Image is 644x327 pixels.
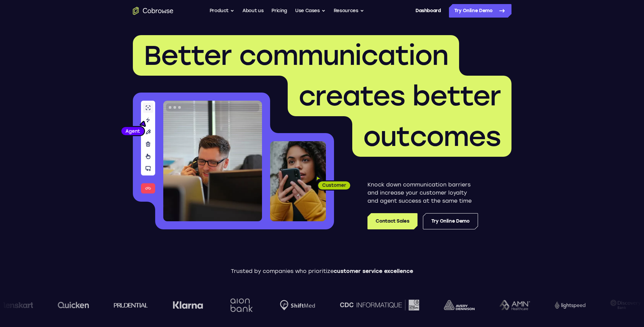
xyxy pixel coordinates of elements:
img: Aion Bank [228,292,255,319]
button: Product [210,4,235,18]
img: avery-dennison [444,300,474,310]
img: A customer support agent talking on the phone [163,101,262,221]
a: Contact Sales [367,213,417,229]
span: Better communication [144,39,448,72]
a: Pricing [271,4,287,18]
p: Knock down communication barriers and increase your customer loyalty and agent success at the sam... [367,181,478,205]
a: Go to the home page [133,7,173,15]
span: customer service excellence [334,268,413,274]
a: About us [242,4,263,18]
span: creates better [299,80,501,112]
img: A customer holding their phone [270,141,326,221]
a: Dashboard [415,4,441,18]
a: Try Online Demo [423,213,478,229]
img: prudential [114,302,148,308]
img: Klarna [172,301,203,309]
button: Resources [334,4,364,18]
img: Shiftmed [280,300,315,310]
a: Try Online Demo [449,4,511,18]
img: CDC Informatique [340,300,419,310]
span: outcomes [363,120,501,153]
button: Use Cases [295,4,326,18]
img: AMN Healthcare [499,300,530,310]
